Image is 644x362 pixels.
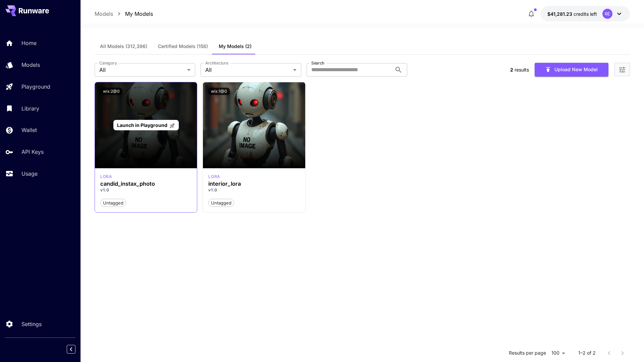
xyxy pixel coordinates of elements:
[208,181,300,187] h3: interior_lora
[535,63,608,77] button: Upload New Model
[515,67,529,73] span: results
[100,174,112,180] div: FLUX.1 D
[21,170,38,178] p: Usage
[208,88,230,95] button: wix:1@0
[219,43,252,49] span: My Models (2)
[100,181,192,187] h3: candid_instax_photo
[21,83,50,91] p: Playground
[21,320,42,328] p: Settings
[113,120,179,130] a: Launch in Playground
[100,198,126,207] button: Untagged
[205,66,290,74] span: All
[208,187,300,193] p: v1.0
[547,11,574,17] span: $41,281.23
[203,82,305,168] img: no-image-qHGxvh9x.jpeg
[549,348,568,358] div: 100
[95,10,153,18] nav: breadcrumb
[125,10,153,18] a: My Models
[72,343,80,355] div: Collapse sidebar
[547,10,597,17] div: $41,281.22835
[509,350,546,357] p: Results per page
[21,61,40,69] p: Models
[100,174,112,180] p: lora
[205,60,228,66] label: Architecture
[21,104,39,112] p: Library
[208,198,234,207] button: Untagged
[618,65,626,74] button: Open more filters
[95,10,113,18] a: Models
[208,174,220,180] p: lora
[21,39,37,47] p: Home
[21,126,37,134] p: Wallet
[99,60,117,66] label: Category
[117,122,167,128] span: Launch in Playground
[100,88,122,95] button: wix:2@0
[100,187,192,193] p: v1.0
[67,345,75,354] button: Collapse sidebar
[158,43,208,49] span: Certified Models (158)
[574,11,597,17] span: credits left
[21,148,44,156] p: API Keys
[510,67,513,73] span: 2
[311,60,324,66] label: Search
[602,9,612,19] div: RE
[208,174,220,180] div: FLUX.1 D
[541,6,630,21] button: $41,281.22835RE
[100,43,147,49] span: All Models (312,396)
[101,200,126,207] span: Untagged
[578,350,596,357] p: 1–2 of 2
[99,66,184,74] span: All
[209,200,234,207] span: Untagged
